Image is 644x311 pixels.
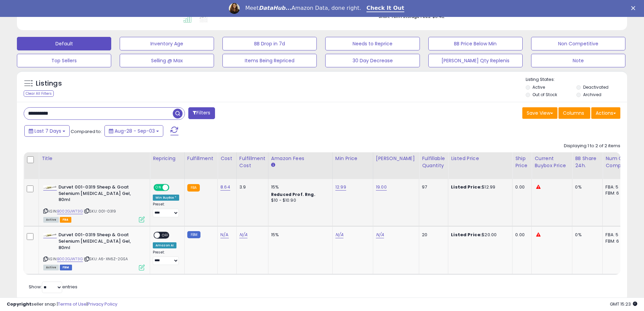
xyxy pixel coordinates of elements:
[57,208,83,214] a: B002GJW73G
[422,184,443,190] div: 97
[583,92,601,97] label: Archived
[335,184,346,191] a: 12.99
[153,155,182,162] div: Repricing
[522,107,557,119] button: Save View
[187,155,215,162] div: Fulfillment
[154,185,163,191] span: ON
[160,232,171,238] span: OFF
[60,217,71,223] span: FBA
[245,5,361,12] div: Meet Amazon Data, done right.
[259,5,291,11] i: DataHub...
[153,250,179,265] div: Preset:
[43,217,59,223] span: All listings currently available for purchase on Amazon
[583,84,609,90] label: Deactivated
[605,238,628,244] div: FBM: 6
[222,54,317,67] button: Items Being Repriced
[451,184,507,190] div: $12.99
[515,155,529,169] div: Ship Price
[84,208,116,214] span: | SKU: 001-0319
[271,232,327,238] div: 15%
[43,185,57,189] img: 314mhvZhhDL._SL40_.jpg
[58,184,141,205] b: Durvet 001-0319 Sheep & Goat Selenium [MEDICAL_DATA] Gel, 80ml
[43,233,57,237] img: 314mhvZhhDL._SL40_.jpg
[376,155,416,162] div: [PERSON_NAME]
[36,79,62,88] h5: Listings
[17,37,111,50] button: Default
[29,284,77,290] span: Show: entries
[563,110,584,116] span: Columns
[558,107,590,119] button: Columns
[451,155,509,162] div: Listed Price
[335,155,370,162] div: Min Price
[534,155,569,169] div: Current Buybox Price
[58,301,87,307] a: Terms of Use
[220,155,234,162] div: Cost
[229,3,240,14] img: Profile image for Georgie
[335,231,343,238] a: N/A
[515,232,526,238] div: 0.00
[153,195,179,201] div: Win BuyBox *
[168,185,179,191] span: OFF
[271,184,327,190] div: 15%
[239,231,247,238] a: N/A
[271,162,275,168] small: Amazon Fees.
[532,84,545,90] label: Active
[271,192,315,197] b: Reduced Prof. Rng.
[239,155,265,169] div: Fulfillment Cost
[120,37,214,50] button: Inventory Age
[376,184,387,191] a: 19.00
[605,184,628,190] div: FBA: 5
[376,231,384,238] a: N/A
[575,184,597,190] div: 0%
[7,301,31,307] strong: Copyright
[60,265,72,270] span: FBM
[271,155,330,162] div: Amazon Fees
[88,301,117,307] a: Privacy Policy
[220,231,229,238] a: N/A
[422,232,443,238] div: 20
[605,155,630,169] div: Num of Comp.
[43,265,59,270] span: All listings currently available for purchase on Amazon
[120,54,214,67] button: Selling @ Max
[610,301,637,307] span: 2025-09-11 15:23 GMT
[591,107,620,119] button: Actions
[24,90,54,97] div: Clear All Filters
[7,301,117,308] div: seller snap | |
[222,37,317,50] button: BB Drop in 7d
[84,256,128,262] span: | SKU: A6-XN6Z-2GSA
[42,155,147,162] div: Title
[325,37,420,50] button: Needs to Reprice
[451,184,482,190] b: Listed Price:
[239,184,263,190] div: 3.9
[43,184,145,222] div: ASIN:
[115,128,155,134] span: Aug-28 - Sep-03
[575,232,597,238] div: 0%
[153,202,179,217] div: Preset:
[187,184,200,192] small: FBA
[34,128,61,134] span: Last 7 Days
[271,198,327,203] div: $10 - $10.90
[57,256,83,262] a: B002GJW73G
[526,76,627,83] p: Listing States:
[220,184,230,191] a: 8.64
[71,128,102,135] span: Compared to:
[575,155,600,169] div: BB Share 24h.
[325,54,420,67] button: 30 Day Decrease
[564,143,620,149] div: Displaying 1 to 2 of 2 items
[451,232,507,238] div: $20.00
[24,125,70,137] button: Last 7 Days
[188,107,215,119] button: Filters
[43,232,145,269] div: ASIN:
[17,54,111,67] button: Top Sellers
[104,125,163,137] button: Aug-28 - Sep-03
[428,54,523,67] button: [PERSON_NAME] Qty Replenis
[422,155,445,169] div: Fulfillable Quantity
[605,232,628,238] div: FBA: 5
[428,37,523,50] button: BB Price Below Min
[532,92,557,97] label: Out of Stock
[631,6,638,10] div: Close
[187,231,200,238] small: FBM
[451,231,482,238] b: Listed Price:
[153,242,176,248] div: Amazon AI
[515,184,526,190] div: 0.00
